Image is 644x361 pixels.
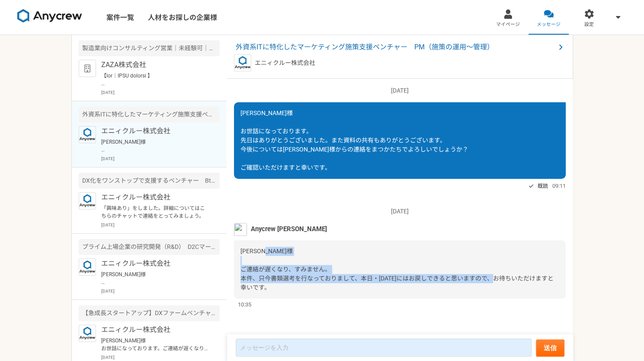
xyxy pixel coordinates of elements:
p: [PERSON_NAME]様 お世話になっております。ご連絡が遅くなりまして申し訳ございません。 本件についてですが、先方のほうで先に面談された人材で決めたとの連絡をいただき、本件クローズとなっ... [101,337,208,352]
img: %E3%83%95%E3%82%9A%E3%83%AD%E3%83%95%E3%82%A3%E3%83%BC%E3%83%AB%E7%94%BB%E5%83%8F%E3%81%AE%E3%82%... [234,223,247,236]
p: エニィクルー株式会社 [101,325,208,335]
img: logo_text_blue_01.png [79,192,96,210]
p: エニィクルー株式会社 [101,126,208,136]
p: 【lor｜IPSU dolorsi 】 ametconsect。 ADIPiscingelits。 doeiusmodtemporincididunt、utlaboreetdoloremagna... [101,72,208,87]
img: logo_text_blue_01.png [234,54,251,71]
p: [DATE] [101,89,220,96]
p: [DATE] [101,222,220,228]
p: [PERSON_NAME]様 ご返信遅くなり、申し訳ございません。 本件ですが、先方のプロジェクト体制を再編成する必要があるとのことで、一度、クローズとなりました。 ご回答いただいた中、申し訳ご... [101,271,208,286]
span: 既読 [538,181,548,191]
div: 製造業向けコンサルティング営業｜未経験可｜法人営業としてキャリアアップしたい方 [79,40,220,56]
p: [DATE] [101,155,220,162]
p: 「興味あり」をしました。詳細についてはこちらのチャットで連絡をとってみましょう。 [101,204,208,220]
img: 8DqYSo04kwAAAAASUVORK5CYII= [17,9,82,23]
p: [DATE] [101,288,220,294]
span: Anycrew [PERSON_NAME] [251,224,327,234]
div: 外資系ITに特化したマーケティング施策支援ベンチャー PM（施策の運用〜管理） [79,106,220,122]
p: エニィクルー株式会社 [255,58,315,68]
span: [PERSON_NAME]様 お世話になっております。 先日はありがとうございました。また資料の共有もありがとうございます。 今後については[PERSON_NAME]様からの連絡をまつかたちでよ... [240,110,468,171]
span: 09:11 [552,182,566,190]
span: マイページ [496,21,520,28]
button: 送信 [536,339,564,357]
span: [PERSON_NAME]様 ご連絡が遅くなり、すみません。 本件、只今書類選考を行なっておりまして、本日・[DATE]にはお戻しできると思いますので、お待ちいただけますと幸いです。 [240,248,554,291]
p: エニィクルー株式会社 [101,192,208,203]
img: logo_text_blue_01.png [79,126,96,143]
div: プライム上場企業の研究開発（R&D） D2Cマーケティング施策の実行・改善 [79,239,220,255]
p: [DATE] [101,354,220,361]
div: 【急成長スタートアップ】DXファームベンチャー 広告マネージャー [79,305,220,321]
span: 外資系ITに特化したマーケティング施策支援ベンチャー PM（施策の運用〜管理） [236,42,555,52]
img: default_org_logo-42cde973f59100197ec2c8e796e4974ac8490bb5b08a0eb061ff975e4574aa76.png [79,60,96,77]
p: ZAZA株式会社 [101,60,208,70]
img: logo_text_blue_01.png [79,325,96,342]
p: [DATE] [234,86,566,95]
span: 設定 [584,21,594,28]
p: エニィクルー株式会社 [101,258,208,269]
span: メッセージ [537,21,561,28]
p: [PERSON_NAME]様 ご連絡が遅くなり、すみません。 本件、只今書類選考を行なっておりまして、本日・[DATE]にはお戻しできると思いますので、お待ちいただけますと幸いです。 [101,138,208,154]
p: [DATE] [234,207,566,216]
div: DX化をワンストップで支援するベンチャー BtoBマーケティング戦略立案・実装 [79,173,220,189]
img: logo_text_blue_01.png [79,258,96,276]
span: 10:35 [238,300,251,309]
